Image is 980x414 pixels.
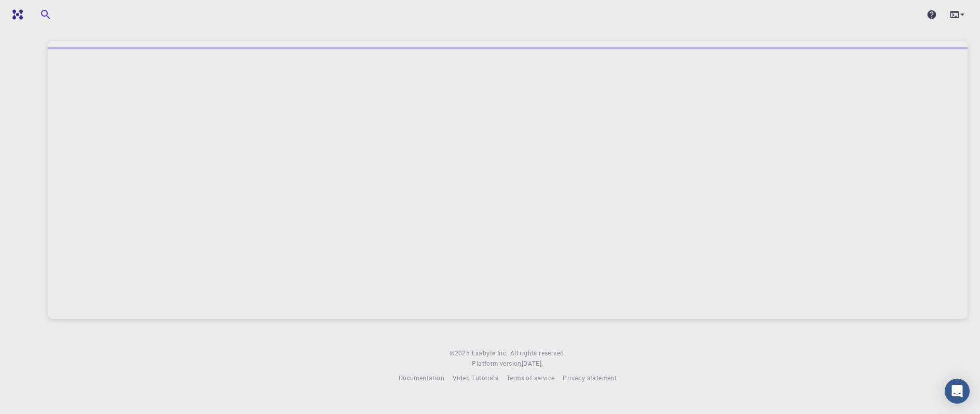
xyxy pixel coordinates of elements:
span: Documentation [399,374,444,382]
a: Privacy statement [563,373,617,383]
a: Exabyte Inc. [472,348,508,358]
span: Platform version [472,358,521,369]
span: Privacy statement [563,374,617,382]
a: Terms of service [507,373,554,383]
a: Video Tutorials [453,373,498,383]
span: Video Tutorials [453,374,498,382]
span: Exabyte Inc. [472,349,508,357]
span: Terms of service [507,374,554,382]
span: © 2025 [450,348,471,358]
span: [DATE] . [522,359,543,367]
img: logo [8,9,23,20]
span: All rights reserved. [510,348,566,358]
div: Open Intercom Messenger [945,379,970,404]
a: [DATE]. [522,358,543,369]
a: Documentation [399,373,444,383]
